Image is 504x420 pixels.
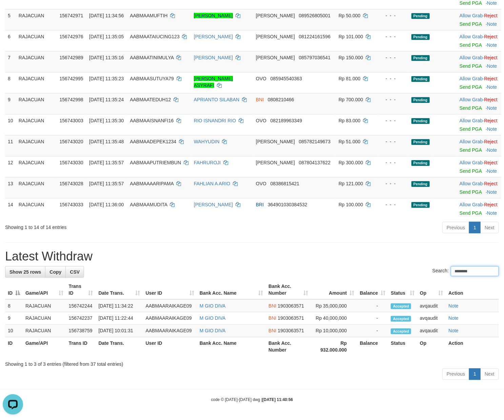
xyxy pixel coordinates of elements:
[194,34,233,39] a: [PERSON_NAME]
[380,138,406,145] div: - - -
[417,312,446,325] td: avqaudit
[339,34,363,39] span: Rp 101.000
[143,325,197,337] td: AABMAARAIKAGE09
[487,147,497,153] a: Note
[448,328,459,334] a: Note
[357,312,388,325] td: -
[380,117,406,124] div: - - -
[487,126,497,132] a: Note
[60,76,83,81] span: 156742995
[391,329,411,334] span: Accepted
[339,55,363,60] span: Rp 150.000
[89,139,124,144] span: [DATE] 11:35:48
[130,76,174,81] span: AABMAASUTUYA79
[380,159,406,166] div: - - -
[270,76,302,81] span: Copy 085945540363 to clipboard
[200,316,226,321] a: M GIO DIVA
[60,181,83,186] span: 156743028
[5,358,499,368] div: Showing 1 to 3 of 3 entries (filtered from 37 total entries)
[357,299,388,312] td: -
[299,55,330,60] span: Copy 085797036541 to clipboard
[9,269,41,275] span: Show 25 rows
[60,55,83,60] span: 156742989
[278,328,304,334] span: Copy 1903063571 to clipboard
[460,21,482,27] a: Send PGA
[5,30,16,51] td: 6
[256,13,295,18] span: [PERSON_NAME]
[487,42,497,48] a: Note
[130,139,176,144] span: AABMAADEPEK1234
[5,312,23,325] td: 9
[460,55,484,60] span: ·
[49,269,61,275] span: Copy
[194,139,220,144] a: WAHYUDIN
[3,3,23,23] button: Open LiveChat chat widget
[460,181,484,186] span: ·
[194,160,221,165] a: FAHRUROJI
[200,303,226,309] a: M GIO DIVA
[96,325,143,337] td: [DATE] 10:01:31
[16,51,57,72] td: RAJACUAN
[194,118,236,123] a: RIO ISNANDRI RIO
[380,75,406,82] div: - - -
[5,266,45,278] a: Show 25 rows
[299,13,330,18] span: Copy 089526805001 to clipboard
[391,316,411,322] span: Accepted
[194,202,233,207] a: [PERSON_NAME]
[460,13,483,18] a: Allow Grab
[130,34,180,39] span: AABMAATAIUCING123
[457,30,501,51] td: ·
[460,210,482,216] a: Send PGA
[194,55,233,60] a: [PERSON_NAME]
[457,114,501,135] td: ·
[194,97,239,102] a: APRIANTO SILABAN
[460,97,483,102] a: Allow Grab
[23,325,66,337] td: RAJACUAN
[388,337,417,357] th: Status
[268,202,307,207] span: Copy 364901030384532 to clipboard
[16,114,57,135] td: RAJACUAN
[278,303,304,309] span: Copy 1903063571 to clipboard
[380,12,406,19] div: - - -
[460,105,482,111] a: Send PGA
[143,299,197,312] td: AABMAARAIKAGE09
[96,280,143,299] th: Date Trans.: activate to sort column ascending
[60,202,83,207] span: 156743033
[487,84,497,90] a: Note
[5,299,23,312] td: 8
[16,93,57,114] td: RAJACUAN
[143,280,197,299] th: User ID: activate to sort column ascending
[388,280,417,299] th: Status: activate to sort column ascending
[194,181,230,186] a: FAHLIAN A ARIO
[256,202,264,207] span: BRI
[460,34,483,39] a: Allow Grab
[5,156,16,177] td: 12
[460,189,482,195] a: Send PGA
[16,30,57,51] td: RAJACUAN
[299,139,330,144] span: Copy 085782149673 to clipboard
[460,55,483,60] a: Allow Grab
[380,54,406,61] div: - - -
[484,160,498,165] a: Reject
[460,202,484,207] span: ·
[469,369,481,380] a: 1
[256,97,264,102] span: BNI
[89,181,124,186] span: [DATE] 11:35:57
[339,160,363,165] span: Rp 300.000
[60,139,83,144] span: 156743020
[457,177,501,198] td: ·
[460,139,484,144] span: ·
[487,210,497,216] a: Note
[339,13,361,18] span: Rp 50.000
[89,13,124,18] span: [DATE] 11:34:56
[270,181,300,186] span: Copy 08386815421 to clipboard
[460,168,482,174] a: Send PGA
[484,118,498,123] a: Reject
[65,266,84,278] a: CSV
[5,135,16,156] td: 11
[460,42,482,48] a: Send PGA
[380,96,406,103] div: - - -
[16,177,57,198] td: RAJACUAN
[16,198,57,219] td: RAJACUAN
[311,325,357,337] td: Rp 10,000,000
